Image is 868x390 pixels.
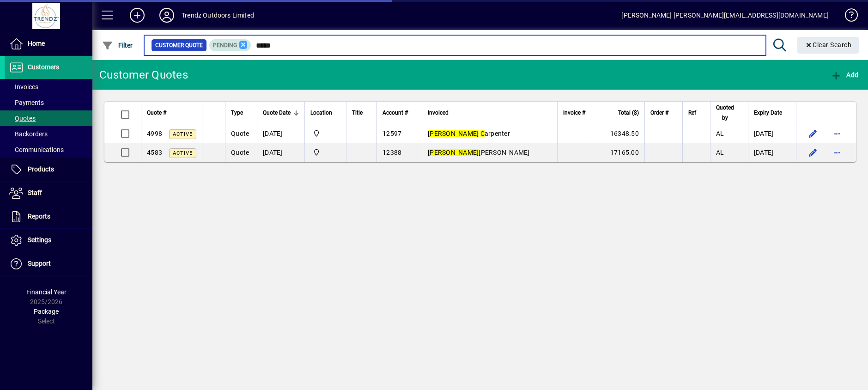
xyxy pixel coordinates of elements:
[748,143,796,162] td: [DATE]
[805,41,852,49] span: Clear Search
[257,143,304,162] td: [DATE]
[28,213,50,220] span: Reports
[352,108,371,118] div: Title
[5,110,92,126] a: Quotes
[231,130,249,137] span: Quote
[806,145,820,160] button: Edit
[5,142,92,158] a: Communications
[428,130,479,137] em: [PERSON_NAME]
[480,130,485,137] em: C
[5,205,92,228] a: Reports
[5,79,92,95] a: Invoices
[147,130,162,137] span: 4998
[257,124,304,143] td: [DATE]
[147,108,196,118] div: Quote #
[428,108,552,118] div: Invoiced
[754,108,782,118] span: Expiry Date
[263,108,299,118] div: Quote Date
[806,126,820,141] button: Edit
[263,108,291,118] span: Quote Date
[650,108,668,118] span: Order #
[382,108,408,118] span: Account #
[9,115,36,122] span: Quotes
[231,149,249,156] span: Quote
[28,63,59,71] span: Customers
[830,126,844,141] button: More options
[28,236,51,244] span: Settings
[173,131,193,137] span: Active
[155,41,203,50] span: Customer Quote
[34,308,59,315] span: Package
[310,108,340,118] div: Location
[650,108,677,118] div: Order #
[5,95,92,110] a: Payments
[5,126,92,142] a: Backorders
[100,37,135,54] button: Filter
[716,130,724,137] span: AL
[147,149,162,156] span: 4583
[428,108,449,118] span: Invoiced
[838,2,856,32] a: Knowledge Base
[591,143,644,162] td: 17165.00
[231,108,243,118] span: Type
[748,124,796,143] td: [DATE]
[591,124,644,143] td: 16348.50
[9,83,38,91] span: Invoices
[5,229,92,252] a: Settings
[5,158,92,181] a: Products
[621,8,829,23] div: [PERSON_NAME] [PERSON_NAME][EMAIL_ADDRESS][DOMAIN_NAME]
[28,165,54,173] span: Products
[213,42,237,49] span: Pending
[716,103,734,123] span: Quoted by
[9,146,64,153] span: Communications
[102,42,133,49] span: Filter
[382,130,401,137] span: 12597
[797,37,859,54] button: Clear
[688,108,704,118] div: Ref
[182,8,254,23] div: Trendz Outdoors Limited
[428,149,530,156] span: [PERSON_NAME]
[28,40,45,47] span: Home
[428,149,479,156] em: [PERSON_NAME]
[618,108,639,118] span: Total ($)
[28,189,42,196] span: Staff
[428,130,510,137] span: arpenter
[831,71,858,79] span: Add
[716,103,742,123] div: Quoted by
[754,108,790,118] div: Expiry Date
[310,108,332,118] span: Location
[209,39,251,51] mat-chip: Pending Status: Pending
[310,147,340,158] span: New Plymouth
[382,149,401,156] span: 12388
[122,7,152,24] button: Add
[830,145,844,160] button: More options
[5,32,92,55] a: Home
[716,149,724,156] span: AL
[382,108,416,118] div: Account #
[828,67,861,83] button: Add
[99,67,188,82] div: Customer Quotes
[5,252,92,275] a: Support
[310,128,340,139] span: New Plymouth
[152,7,182,24] button: Profile
[173,150,193,156] span: Active
[5,182,92,205] a: Staff
[9,99,44,106] span: Payments
[147,108,166,118] span: Quote #
[28,260,51,267] span: Support
[563,108,585,118] span: Invoice #
[26,288,67,296] span: Financial Year
[9,130,48,138] span: Backorders
[352,108,363,118] span: Title
[688,108,696,118] span: Ref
